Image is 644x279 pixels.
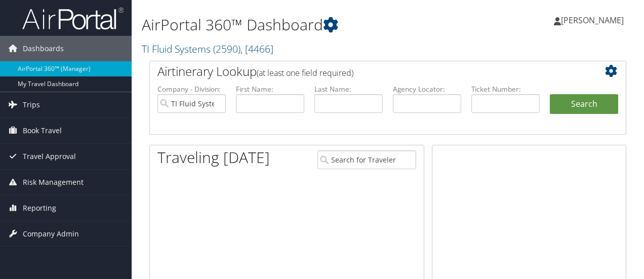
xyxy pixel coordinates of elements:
span: Dashboards [23,36,64,61]
label: Agency Locator: [393,84,461,94]
span: Book Travel [23,118,62,143]
h1: Traveling [DATE] [157,147,270,168]
span: ( 2590 ) [213,42,240,56]
span: , [ 4466 ] [240,42,273,56]
span: (at least one field required) [257,67,353,78]
input: Search for Traveler [317,150,417,169]
span: Travel Approval [23,144,76,169]
span: [PERSON_NAME] [561,15,624,26]
span: Company Admin [23,221,79,247]
label: Last Name: [314,84,383,94]
span: Risk Management [23,170,84,195]
button: Search [550,94,618,114]
label: Company - Division: [157,84,226,94]
label: First Name: [236,84,304,94]
label: Ticket Number: [471,84,540,94]
h2: Airtinerary Lookup [157,63,579,80]
h1: AirPortal 360™ Dashboard [142,14,470,35]
span: Trips [23,92,40,117]
a: [PERSON_NAME] [554,5,634,35]
a: TI Fluid Systems [142,42,273,56]
img: airportal-logo.png [22,7,124,30]
span: Reporting [23,195,56,221]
